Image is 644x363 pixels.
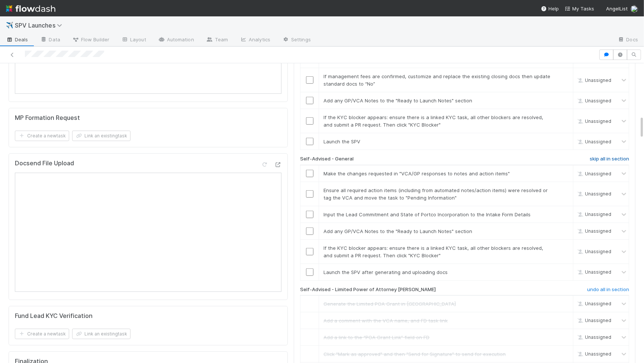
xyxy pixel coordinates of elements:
span: Unassigned [576,351,611,357]
span: Click "Mark as approved" and then "Send for Signature" to send for execution [323,351,506,357]
span: Add a link to the “POA Grant Link” field on FD [323,334,429,340]
span: Unassigned [576,77,611,83]
img: avatar_aa70801e-8de5-4477-ab9d-eb7c67de69c1.png [631,5,638,13]
a: skip all in section [590,156,629,165]
a: Settings [276,34,317,46]
h6: skip all in section [590,156,629,162]
span: If the KYC blocker appears: ensure there is a linked KYC task, all other blockers are resolved, a... [323,245,543,258]
span: Unassigned [576,191,611,197]
a: undo all in section [587,287,629,296]
a: Analytics [234,34,276,46]
span: Add any GP/VCA Notes to the "Ready to Launch Notes" section [323,228,472,234]
h5: MP Formation Request [15,114,80,122]
div: Help [541,5,559,12]
button: Create a newtask [15,329,69,339]
h5: Fund Lead KYC Verification [15,312,93,320]
span: Unassigned [576,98,611,104]
span: Make the changes requested in "VCA/GP responses to notes and action items" [323,171,510,176]
h6: Self-Advised - General [300,156,354,162]
span: Unassigned [576,301,611,307]
img: logo-inverted-e16ddd16eac7371096b0.svg [6,2,55,15]
span: Unassigned [576,335,611,340]
a: Flow Builder [66,34,115,46]
span: Ensure all required action items (including from automated notes/action items) were resolved or t... [323,187,548,201]
span: If the KYC blocker appears: ensure there is a linked KYC task, all other blockers are resolved, a... [323,114,543,128]
h6: Self-Advised - Limited Power of Attorney [PERSON_NAME] [300,287,436,293]
button: Link an existingtask [72,329,131,339]
span: Add any GP/VCA Notes to the "Ready to Launch Notes" section [323,98,472,104]
a: Layout [115,34,152,46]
a: Team [200,34,234,46]
span: Unassigned [576,228,611,234]
a: Data [34,34,66,46]
span: Unassigned [576,118,611,124]
span: Generate the Limited POA Grant in [GEOGRAPHIC_DATA] [323,301,456,307]
span: Unassigned [576,249,611,254]
h6: undo all in section [587,287,629,293]
span: Deals [6,36,28,43]
span: AngelList [606,6,628,12]
button: Create a newtask [15,131,69,141]
span: If management fees are confirmed, customize and replace the existing closing docs then update sta... [323,73,550,87]
span: Unassigned [576,171,611,176]
span: ✈️ [6,22,13,28]
a: Automation [152,34,200,46]
h5: Docsend File Upload [15,160,74,167]
span: Launch the SPV [323,138,360,144]
span: Unassigned [576,211,611,217]
button: Link an existingtask [72,131,131,141]
span: Launch the SPV after generating and uploading docs [323,269,448,275]
span: Add a comment with the VCA name, and FD task link [323,318,448,324]
span: SPV Launches [15,22,66,29]
span: Unassigned [576,318,611,324]
span: Flow Builder [72,36,109,43]
span: Unassigned [576,269,611,275]
a: Docs [612,34,644,46]
span: My Tasks [565,6,594,12]
a: My Tasks [565,5,594,12]
span: Input the Lead Commitment and State of Portco Incorporation to the Intake Form Details [323,211,531,217]
span: Unassigned [576,139,611,144]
